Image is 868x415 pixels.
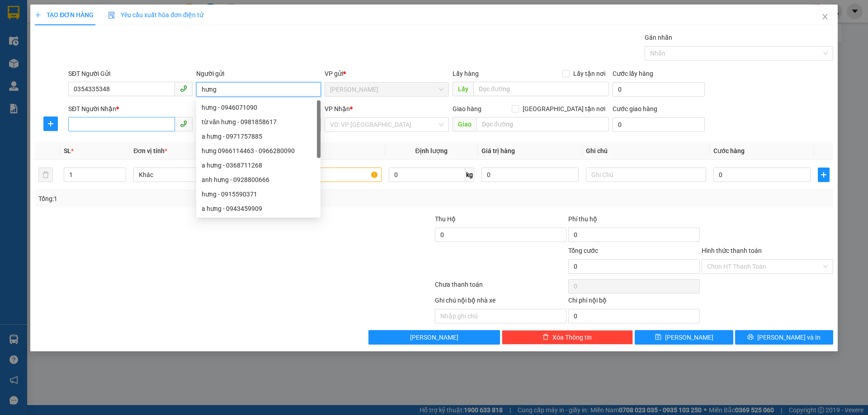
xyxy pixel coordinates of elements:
span: VP Nhận [325,105,350,112]
button: deleteXóa Thông tin [502,330,633,345]
span: TẠO ĐƠN HÀNG [35,11,94,19]
label: Hình thức thanh toán [702,247,762,254]
div: Ghi chú nội bộ nhà xe [435,295,566,309]
span: [PERSON_NAME] và In [757,332,821,342]
div: từ văn hưng - 0981858617 [196,115,321,129]
div: hưng - 0915590371 [196,187,321,201]
div: Phí thu hộ [568,214,700,228]
div: hưng - 0946071090 [202,103,315,112]
div: anh hưng - 0928800666 [202,175,315,185]
input: Ghi Chú [586,168,706,182]
span: Khác [139,168,248,182]
span: [PERSON_NAME] [410,332,458,342]
span: phone [180,120,187,127]
span: Giao [453,117,476,131]
button: Close [812,5,838,30]
span: Đơn vị tính [133,147,167,154]
span: plus [44,120,57,127]
span: delete [542,334,549,341]
div: từ văn hưng - 0981858617 [202,117,315,127]
button: plus [43,117,58,131]
button: save[PERSON_NAME] [635,330,733,345]
div: anh hưng - 0928800666 [196,173,321,187]
span: phone [180,85,187,92]
input: 0 [481,168,579,182]
span: Lấy hàng [453,70,479,77]
div: SĐT Người Gửi [68,69,193,79]
button: printer[PERSON_NAME] và In [735,330,833,345]
label: Cước giao hàng [613,105,657,112]
div: hưng 0966114463 - 0966280090 [196,144,321,158]
div: a hưng - 0943459909 [202,204,315,214]
div: a hưng - 0971757885 [196,129,321,144]
div: a hưng - 0368711268 [202,160,315,170]
span: Xóa Thông tin [552,332,592,342]
span: close [821,13,829,20]
div: hưng - 0915590371 [202,189,315,199]
div: Người gửi [196,69,321,79]
input: Nhập ghi chú [435,309,566,323]
div: VP gửi [325,69,449,79]
span: plus [35,12,41,18]
img: icon [108,12,115,19]
div: SĐT Người Nhận [68,104,193,114]
input: Cước lấy hàng [613,82,705,97]
div: Chi phí nội bộ [568,295,700,309]
div: a hưng - 0368711268 [196,158,321,173]
input: VD: Bàn, Ghế [261,168,381,182]
span: kg [465,168,474,182]
span: Tổng cước [568,247,598,254]
span: Lý Nhân [330,83,443,96]
span: Thu Hộ [435,215,456,223]
input: Dọc đường [476,117,609,131]
button: delete [38,168,53,182]
span: Định lượng [415,147,448,154]
th: Ghi chú [582,142,710,160]
label: Gán nhãn [645,34,672,41]
div: Chưa thanh toán [434,280,567,295]
button: plus [818,168,830,182]
span: Lấy tận nơi [570,69,609,79]
span: Lấy [453,82,473,96]
div: hưng - 0946071090 [196,100,321,115]
div: a hưng - 0971757885 [202,131,315,141]
span: Yêu cầu xuất hóa đơn điện tử [108,11,203,19]
span: [PERSON_NAME] [665,332,713,342]
span: plus [818,171,829,178]
div: hưng 0966114463 - 0966280090 [202,146,315,156]
span: Giao hàng [453,105,481,112]
button: [PERSON_NAME] [368,330,500,345]
span: save [655,334,661,341]
input: Cước giao hàng [613,117,705,132]
label: Cước lấy hàng [613,70,653,77]
span: printer [747,334,754,341]
div: Tổng: 1 [38,194,335,204]
span: Giá trị hàng [481,147,515,154]
div: a hưng - 0943459909 [196,201,321,216]
input: Dọc đường [473,82,609,96]
span: Cước hàng [713,147,745,154]
span: SL [64,147,71,154]
span: [GEOGRAPHIC_DATA] tận nơi [519,104,609,114]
